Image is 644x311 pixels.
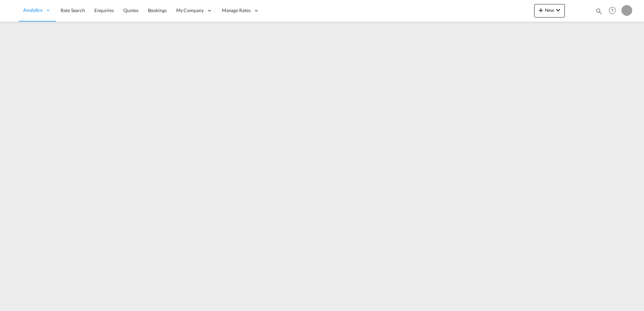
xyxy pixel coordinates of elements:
span: Bookings [148,7,167,13]
span: Help [607,5,618,16]
md-icon: icon-chevron-down [554,6,562,14]
md-icon: icon-magnify [595,7,603,15]
button: icon-plus 400-fgNewicon-chevron-down [534,4,565,18]
span: New [537,7,562,13]
div: icon-magnify [595,7,603,18]
div: Help [607,5,621,17]
span: Analytics [23,7,42,13]
span: Enquiries [94,7,114,13]
span: Manage Rates [222,7,251,14]
span: Quotes [123,7,138,13]
md-icon: icon-plus 400-fg [537,6,545,14]
span: Rate Search [61,7,85,13]
span: My Company [176,7,204,14]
